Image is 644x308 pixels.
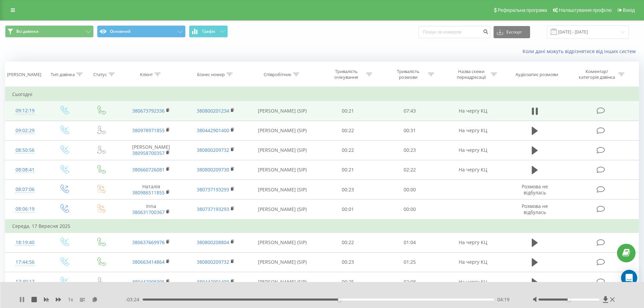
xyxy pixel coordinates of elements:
[132,127,165,134] a: 380978971855
[440,233,505,252] td: На чергу КЦ
[317,180,379,199] td: 00:23
[7,72,41,77] div: [PERSON_NAME]
[197,127,229,134] a: 380442901400
[317,233,379,252] td: 00:22
[317,272,379,292] td: 00:25
[522,183,548,196] span: Розмова не відбулась
[523,48,639,54] a: Коли дані можуть відрізнятися вiд інших систем
[317,101,379,121] td: 00:21
[440,160,505,180] td: На чергу КЦ
[440,252,505,272] td: На чергу КЦ
[559,7,612,13] span: Налаштування профілю
[390,69,426,80] div: Тривалість розмови
[379,233,441,252] td: 01:04
[16,29,39,34] span: Всі дзвінки
[317,121,379,140] td: 00:22
[97,25,186,38] button: Основний
[12,124,38,137] div: 09:02:29
[379,180,441,199] td: 00:00
[248,199,317,219] td: [PERSON_NAME] (SIP)
[379,121,441,140] td: 00:31
[197,279,229,285] a: 380442901400
[132,189,165,196] a: 380986511855
[497,296,509,303] span: 04:19
[189,25,228,38] button: Графік
[317,140,379,160] td: 00:22
[248,272,317,292] td: [PERSON_NAME] (SIP)
[197,147,229,153] a: 380800209732
[197,166,229,173] a: 380800209730
[132,259,165,265] a: 380663414864
[440,272,505,292] td: На чергу КЦ
[494,26,530,38] button: Експорт
[197,259,229,265] a: 380800209732
[132,239,165,245] a: 380637669976
[132,209,165,215] a: 380631700367
[132,279,165,285] a: 380442998395
[379,101,441,121] td: 07:43
[132,166,165,173] a: 380660726081
[93,72,107,77] div: Статус
[119,140,183,160] td: [PERSON_NAME]
[12,256,38,269] div: 17:44:56
[248,160,317,180] td: [PERSON_NAME] (SIP)
[248,140,317,160] td: [PERSON_NAME] (SIP)
[317,199,379,219] td: 00:01
[577,69,617,80] div: Коментар/категорія дзвінка
[119,180,183,199] td: Наталія
[132,150,165,156] a: 380958700357
[5,25,94,38] button: Всі дзвінки
[317,252,379,272] td: 00:23
[12,104,38,117] div: 09:12:19
[5,88,639,101] td: Сьогодні
[51,72,75,77] div: Тип дзвінка
[197,72,225,77] div: Бізнес номер
[440,121,505,140] td: На чергу КЦ
[202,29,215,34] span: Графік
[568,298,570,301] div: Accessibility label
[140,72,153,77] div: Клієнт
[248,252,317,272] td: [PERSON_NAME] (SIP)
[5,219,639,233] td: Середа, 17 Вересня 2025
[132,108,165,114] a: 380673792336
[379,160,441,180] td: 02:22
[328,69,364,80] div: Тривалість очікування
[338,298,341,301] div: Accessibility label
[197,108,229,114] a: 380800201234
[12,203,38,216] div: 08:06:19
[197,206,229,212] a: 380737193293
[12,236,38,249] div: 18:19:40
[516,72,558,77] div: Аудіозапис розмови
[453,69,489,80] div: Назва схеми переадресації
[12,144,38,157] div: 08:50:56
[498,7,547,13] span: Реферальна програма
[248,180,317,199] td: [PERSON_NAME] (SIP)
[197,186,229,193] a: 380737193293
[12,275,38,288] div: 17:40:17
[125,296,143,303] span: - 03:24
[440,101,505,121] td: На чергу КЦ
[419,26,490,38] input: Пошук за номером
[12,163,38,176] div: 08:08:41
[248,121,317,140] td: [PERSON_NAME] (SIP)
[12,183,38,196] div: 08:07:06
[379,252,441,272] td: 01:25
[317,160,379,180] td: 00:21
[248,101,317,121] td: [PERSON_NAME] (SIP)
[440,140,505,160] td: На чергу КЦ
[623,7,635,13] span: Вихід
[68,296,73,303] span: 1 x
[379,272,441,292] td: 02:08
[119,199,183,219] td: Inna
[264,72,291,77] div: Співробітник
[248,233,317,252] td: [PERSON_NAME] (SIP)
[522,203,548,215] span: Розмова не відбулась
[379,140,441,160] td: 00:23
[379,199,441,219] td: 00:00
[621,270,637,286] div: Open Intercom Messenger
[197,239,229,245] a: 380800208804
